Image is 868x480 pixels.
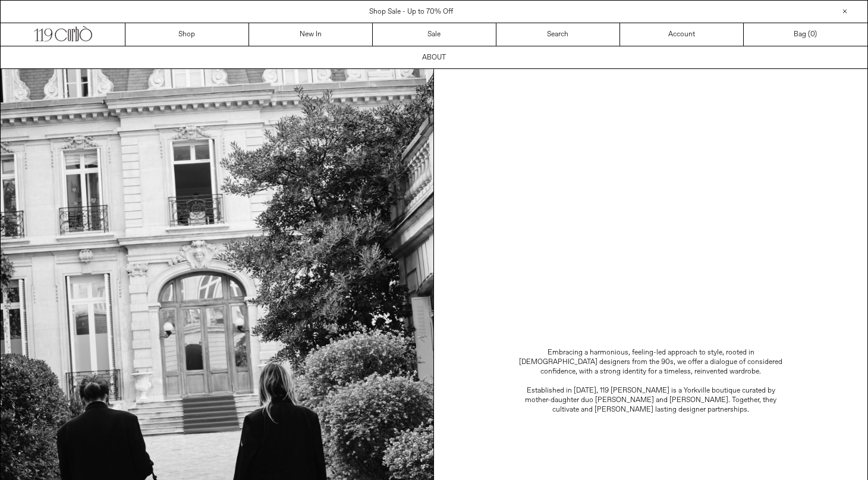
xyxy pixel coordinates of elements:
[810,29,817,40] span: )
[514,348,788,377] p: Embracing a harmonious, feeling-led approach to style, rooted in [DEMOGRAPHIC_DATA] designers fro...
[422,51,446,65] p: ABOUT
[373,23,496,46] a: Sale
[620,23,744,46] a: Account
[496,23,620,46] a: Search
[125,23,249,46] a: Shop
[369,7,453,17] a: Shop Sale - Up to 70% Off
[744,23,867,46] a: Bag ()
[810,30,814,39] span: 0
[249,23,373,46] a: New In
[514,386,788,415] p: Established in [DATE], 119 [PERSON_NAME] is a Yorkville boutique curated by mother-daughter duo [...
